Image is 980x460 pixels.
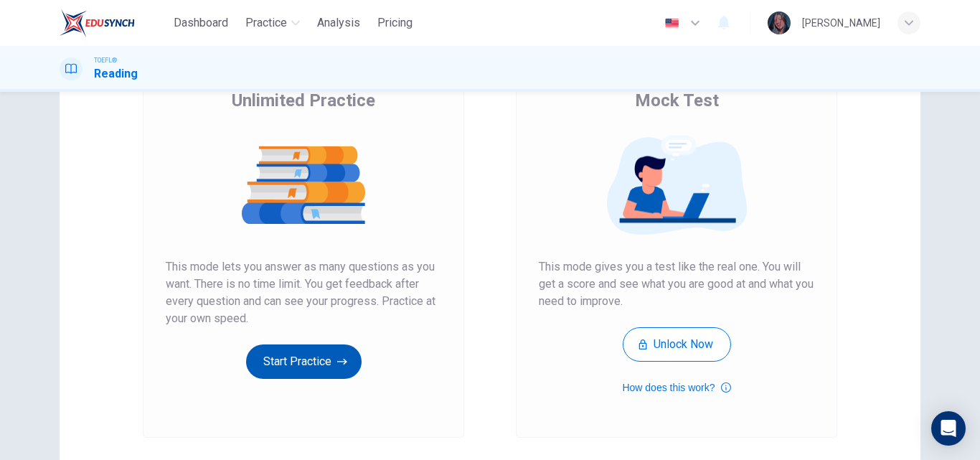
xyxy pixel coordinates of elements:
span: TOEFL® [94,55,117,65]
button: Start Practice [246,344,362,379]
span: Dashboard [174,14,228,32]
img: Profile picture [768,11,791,34]
span: This mode gives you a test like the real one. You will get a score and see what you are good at a... [539,258,814,310]
span: This mode lets you answer as many questions as you want. There is no time limit. You get feedback... [166,258,441,327]
img: EduSynch logo [60,9,135,37]
h1: Reading [94,65,138,83]
button: How does this work? [622,379,730,396]
span: Unlimited Practice [232,89,375,112]
span: Mock Test [635,89,719,112]
span: Analysis [317,14,360,32]
img: en [663,18,681,29]
button: Dashboard [168,10,234,36]
button: Analysis [311,10,366,36]
div: [PERSON_NAME] [802,14,880,32]
button: Unlock Now [623,327,731,362]
button: Practice [240,10,306,36]
span: Practice [245,14,287,32]
span: Pricing [377,14,413,32]
a: EduSynch logo [60,9,168,37]
button: Pricing [372,10,418,36]
div: Open Intercom Messenger [931,411,966,446]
